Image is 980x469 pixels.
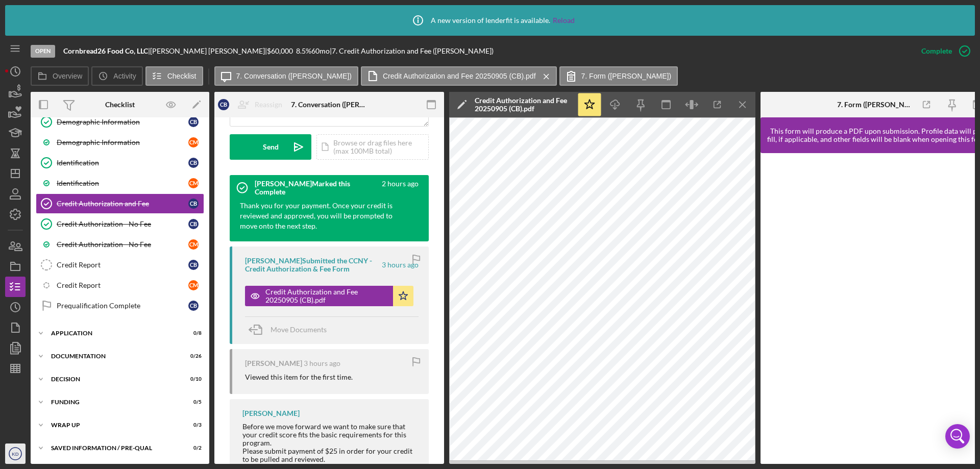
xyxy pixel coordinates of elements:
div: 0 / 26 [183,353,202,359]
label: Activity [113,72,136,80]
div: Complete [921,41,952,61]
div: C B [188,219,199,229]
text: KD [12,451,18,457]
div: C B [188,199,199,209]
button: Send [230,134,311,160]
button: Overview [31,66,89,86]
div: C B [188,260,199,270]
div: C M [188,178,199,188]
div: [PERSON_NAME] Marked this Complete [255,180,380,196]
span: Move Documents [271,325,327,334]
div: C B [188,117,199,127]
div: Checklist [105,101,135,109]
label: Credit Authorization and Fee 20250905 (CB).pdf [383,72,536,80]
button: Move Documents [245,317,337,342]
div: 0 / 3 [183,422,202,428]
div: Open [31,45,55,58]
a: Prequalification CompleteCB [36,295,204,316]
div: Prequalification Complete [57,302,188,310]
div: Credit Authorization and Fee 20250905 (CB).pdf [475,96,572,113]
a: Demographic InformationCM [36,132,204,153]
div: [PERSON_NAME] Submitted the CCNY - Credit Authorization & Fee Form [245,257,380,273]
div: Please submit payment of $25 in order for your credit to be pulled and reviewed. [242,447,419,463]
a: Credit ReportCM [36,275,204,295]
button: Credit Authorization and Fee 20250905 (CB).pdf [361,66,557,86]
div: A new version of lenderfit is available. [405,8,575,33]
div: C M [188,239,199,250]
div: [PERSON_NAME] [PERSON_NAME] | [150,47,267,55]
div: Demographic Information [57,138,188,146]
div: Credit Authorization and Fee 20250905 (CB).pdf [265,288,388,304]
div: 8.5 % [296,47,311,55]
label: 7. Conversation ([PERSON_NAME]) [236,72,352,80]
div: Identification [57,179,188,187]
div: Credit Authorization and Fee [57,200,188,208]
div: Wrap up [51,422,176,428]
div: C B [188,158,199,168]
div: Application [51,330,176,336]
div: Reassign [255,94,282,115]
span: $60,000 [267,46,293,55]
a: Credit ReportCB [36,255,204,275]
div: Credit Report [57,281,188,289]
div: C M [188,137,199,147]
div: Identification [57,159,188,167]
button: Complete [911,41,975,61]
div: 0 / 10 [183,376,202,382]
div: 0 / 2 [183,445,202,451]
div: 0 / 5 [183,399,202,405]
a: Credit Authorization and FeeCB [36,193,204,214]
label: 7. Form ([PERSON_NAME]) [581,72,672,80]
div: Demographic Information [57,118,188,126]
time: 2025-09-05 13:48 [304,359,340,367]
a: Credit Authorization - No FeeCM [36,234,204,255]
div: 0 / 8 [183,330,202,336]
time: 2025-09-05 14:59 [382,180,419,196]
div: Documentation [51,353,176,359]
label: Overview [53,72,82,80]
div: Viewed this item for the first time. [245,373,353,381]
a: Credit Authorization - No FeeCB [36,214,204,234]
div: Credit Report [57,261,188,269]
div: Thank you for your payment. Once your credit is reviewed and approved, you will be prompted to mo... [240,201,408,231]
div: Funding [51,399,176,405]
div: C B [188,301,199,311]
time: 2025-09-05 13:58 [382,261,419,269]
a: Demographic InformationCB [36,112,204,132]
div: C B [218,99,229,110]
div: | 7. Credit Authorization and Fee ([PERSON_NAME]) [330,47,494,55]
div: [PERSON_NAME] [242,409,300,417]
div: | [63,47,150,55]
a: IdentificationCB [36,153,204,173]
a: Reload [553,16,575,24]
button: Activity [91,66,142,86]
div: [PERSON_NAME] [245,359,302,367]
button: CBReassign [213,94,292,115]
b: Cornbread26 Food Co, LLC [63,46,148,55]
div: C M [188,280,199,290]
button: 7. Form ([PERSON_NAME]) [559,66,678,86]
button: 7. Conversation ([PERSON_NAME]) [214,66,358,86]
div: Credit Authorization - No Fee [57,240,188,249]
div: 7. Form ([PERSON_NAME]) [837,101,914,109]
div: Open Intercom Messenger [945,424,970,449]
div: 7. Conversation ([PERSON_NAME]) [291,101,367,109]
div: Send [263,134,279,160]
a: IdentificationCM [36,173,204,193]
div: 60 mo [311,47,330,55]
div: Decision [51,376,176,382]
div: Before we move forward we want to make sure that your credit score fits the basic requirements fo... [242,423,419,447]
label: Checklist [167,72,197,80]
div: Credit Authorization - No Fee [57,220,188,228]
button: Checklist [145,66,203,86]
div: Saved Information / Pre-Qual [51,445,176,451]
button: Credit Authorization and Fee 20250905 (CB).pdf [245,286,413,306]
button: KD [5,443,26,464]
